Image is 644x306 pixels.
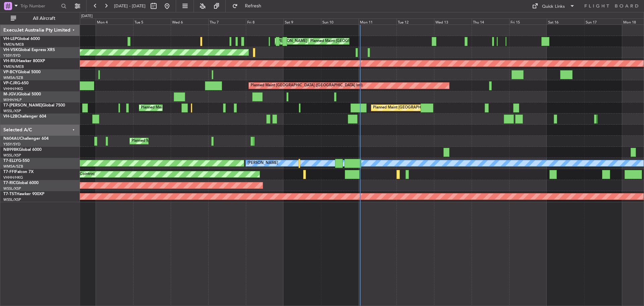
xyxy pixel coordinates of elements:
[3,148,42,152] a: N8998KGlobal 6000
[373,103,479,113] div: Planned Maint [GEOGRAPHIC_DATA] ([GEOGRAPHIC_DATA])
[3,103,42,107] span: T7-[PERSON_NAME]
[3,137,20,141] span: N604AU
[251,81,363,91] div: Planned Maint [GEOGRAPHIC_DATA] ([GEOGRAPHIC_DATA] Intl)
[3,103,65,107] a: T7-[PERSON_NAME]Global 7500
[239,4,267,8] span: Refresh
[283,18,321,25] div: Sat 9
[131,136,209,146] div: Planned Maint Sydney ([PERSON_NAME] Intl)
[547,18,584,25] div: Sat 16
[3,92,18,96] span: M-JGVJ
[3,159,30,163] a: T7-ELLYG-550
[3,86,23,91] a: VHHH/HKG
[3,59,17,63] span: VH-RIU
[133,18,171,25] div: Tue 5
[3,59,45,63] a: VH-RIUHawker 800XP
[509,18,547,25] div: Fri 15
[171,18,208,25] div: Wed 6
[3,97,22,102] a: WIHH/HLP
[246,18,283,25] div: Fri 8
[396,18,434,25] div: Tue 12
[3,48,18,52] span: VH-VSK
[17,16,71,21] span: All Aircraft
[3,81,17,85] span: VP-CJR
[542,3,565,10] div: Quick Links
[3,181,16,185] span: T7-RIC
[3,170,34,174] a: T7-FFIFalcon 7X
[3,159,18,163] span: T7-ELLY
[310,36,438,46] div: Planned Maint [GEOGRAPHIC_DATA] ([GEOGRAPHIC_DATA] International)
[7,13,73,24] button: All Aircraft
[434,18,472,25] div: Wed 13
[3,170,15,174] span: T7-FFI
[584,18,622,25] div: Sun 17
[3,81,29,85] a: VP-CJRG-650
[3,142,20,147] a: YSSY/SYD
[3,115,46,119] a: VH-L2BChallenger 604
[3,115,17,119] span: VH-L2B
[3,70,18,74] span: VP-BCY
[96,18,133,25] div: Mon 4
[229,1,269,11] button: Refresh
[81,13,93,19] div: [DATE]
[3,108,21,114] a: WSSL/XSP
[3,186,21,191] a: WSSL/XSP
[3,37,40,41] a: VH-LEPGlobal 6000
[20,1,59,11] input: Trip Number
[3,197,21,202] a: WSSL/XSP
[3,64,24,69] a: YMEN/MEB
[3,70,41,74] a: VP-BCYGlobal 5000
[3,92,41,96] a: M-JGVJGlobal 5000
[529,1,578,11] button: Quick Links
[3,192,16,196] span: T7-TST
[3,53,20,58] a: YSSY/SYD
[3,48,55,52] a: VH-VSKGlobal Express XRS
[3,175,23,180] a: VHHH/HKG
[321,18,359,25] div: Sun 10
[248,158,278,168] div: [PERSON_NAME]
[359,18,396,25] div: Mon 11
[114,3,146,9] span: [DATE] - [DATE]
[3,192,44,196] a: T7-TSTHawker 900XP
[3,37,17,41] span: VH-LEP
[3,181,39,185] a: T7-RICGlobal 6000
[3,153,21,158] a: WSSL/XSP
[3,148,19,152] span: N8998K
[3,75,23,80] a: WMSA/SZB
[141,103,207,113] div: Planned Maint Dubai (Al Maktoum Intl)
[3,137,49,141] a: N604AUChallenger 604
[472,18,509,25] div: Thu 14
[3,164,23,169] a: WMSA/SZB
[208,18,246,25] div: Thu 7
[3,42,24,47] a: YMEN/MEB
